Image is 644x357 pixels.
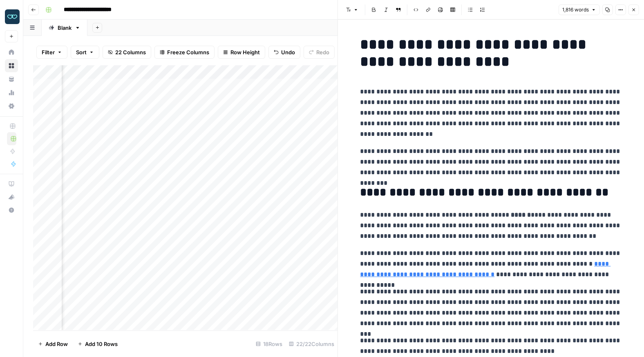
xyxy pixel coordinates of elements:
[559,4,600,15] button: 1,816 words
[268,46,300,59] button: Undo
[5,177,18,191] a: AirOps Academy
[33,337,73,350] button: Add Row
[5,204,18,217] button: Help + Support
[562,6,589,13] span: 1,816 words
[316,48,329,56] span: Redo
[103,46,151,59] button: 22 Columns
[5,191,18,203] div: What's new?
[5,9,20,24] img: Zola Inc Logo
[218,46,265,59] button: Row Height
[5,46,18,59] a: Home
[230,48,260,56] span: Row Height
[42,20,87,36] a: Blank
[58,24,72,32] div: Blank
[154,46,215,59] button: Freeze Columns
[71,46,99,59] button: Sort
[36,46,67,59] button: Filter
[286,337,338,350] div: 22/22 Columns
[45,340,68,348] span: Add Row
[167,48,209,56] span: Freeze Columns
[5,100,18,113] a: Settings
[85,340,118,348] span: Add 10 Rows
[42,48,55,56] span: Filter
[253,337,286,350] div: 18 Rows
[115,48,146,56] span: 22 Columns
[5,59,18,72] a: Browse
[73,337,123,350] button: Add 10 Rows
[76,48,87,56] span: Sort
[304,46,335,59] button: Redo
[5,191,18,204] button: What's new?
[5,7,18,27] button: Workspace: Zola Inc
[5,73,18,86] a: Your Data
[281,48,295,56] span: Undo
[5,86,18,99] a: Usage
